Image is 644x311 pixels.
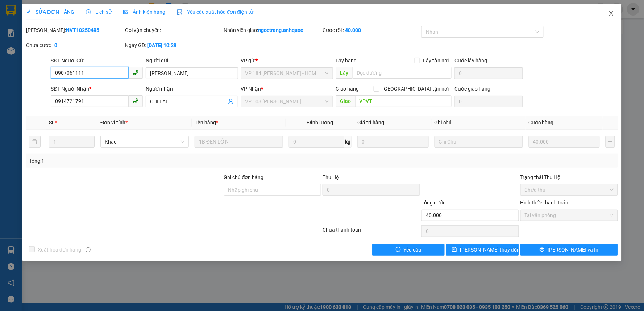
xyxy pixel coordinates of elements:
span: Chưa thu [525,184,614,195]
span: Tổng cước [421,200,445,206]
span: SL [49,120,55,125]
span: Giao hàng [336,86,359,92]
span: Lấy hàng [336,58,357,63]
span: VP 108 Lê Hồng Phong - Vũng Tàu [245,96,329,107]
span: Xuất hóa đơn hàng [35,246,84,254]
span: Ảnh kiện hàng [123,9,165,15]
b: NVT10250495 [66,27,99,33]
span: phone [133,70,138,75]
button: Close [601,4,622,24]
label: Cước lấy hàng [454,58,487,63]
input: 0 [357,136,429,148]
b: 40.000 [345,27,361,33]
input: 0 [529,136,600,148]
span: kg [344,136,352,148]
span: Lấy [336,67,353,79]
span: Cước hàng [529,120,554,125]
span: user-add [228,99,234,104]
input: Dọc đường [355,95,452,107]
div: Gói vận chuyển: [125,26,223,34]
span: Yêu cầu xuất hóa đơn điện tử [177,9,253,15]
span: VP 184 Nguyễn Văn Trỗi - HCM [245,68,329,79]
span: Đơn vị tính [100,120,128,125]
div: Tổng: 1 [29,157,249,165]
span: [GEOGRAPHIC_DATA] tận nơi [379,85,452,93]
input: Cước giao hàng [454,96,523,107]
span: Thu Hộ [323,174,339,180]
div: SĐT Người Nhận [51,85,143,93]
label: Ghi chú đơn hàng [224,174,264,180]
input: Cước lấy hàng [454,67,523,79]
input: Dọc đường [353,67,452,79]
span: picture [123,9,128,14]
input: Ghi chú đơn hàng [224,184,321,196]
span: Giá trị hàng [357,120,384,125]
div: [PERSON_NAME]: [26,26,124,34]
div: VP gửi [241,57,333,65]
div: Người nhận [146,85,238,93]
span: close [608,11,614,16]
span: info-circle [86,247,91,252]
div: Chưa thanh toán [322,226,421,239]
div: Cước rồi : [323,26,420,34]
span: Lấy tận nơi [420,57,452,65]
span: Khác [105,136,184,147]
span: Giao [336,95,355,107]
span: [PERSON_NAME] và In [548,246,598,254]
div: Chưa cước : [26,41,124,49]
div: Trạng thái Thu Hộ [520,173,618,181]
span: Lịch sử [86,9,112,15]
span: edit [26,9,31,14]
button: delete [29,136,41,148]
span: [PERSON_NAME] thay đổi [460,246,518,254]
b: [DATE] 10:29 [147,42,176,48]
div: Nhân viên giao: [224,26,321,34]
button: printer[PERSON_NAME] và In [520,244,618,256]
span: Yêu cầu [404,246,421,254]
input: VD: Bàn, Ghế [195,136,283,148]
span: save [452,247,457,253]
span: Định lượng [307,120,333,125]
span: phone [133,98,138,104]
span: exclamation-circle [396,247,401,253]
b: 0 [54,42,57,48]
span: VP Nhận [241,86,261,92]
span: SỬA ĐƠN HÀNG [26,9,74,15]
input: Ghi Chú [435,136,523,148]
span: Tên hàng [195,120,218,125]
button: exclamation-circleYêu cầu [372,244,445,256]
th: Ghi chú [432,116,526,130]
b: ngoctrang.anhquoc [258,27,303,33]
div: Ngày GD: [125,41,223,49]
label: Hình thức thanh toán [520,200,569,206]
label: Cước giao hàng [454,86,490,92]
span: Tại văn phòng [525,210,614,221]
img: icon [177,9,183,15]
div: SĐT Người Gửi [51,57,143,65]
button: save[PERSON_NAME] thay đổi [446,244,519,256]
span: clock-circle [86,9,91,14]
div: Người gửi [146,57,238,65]
button: plus [606,136,615,148]
span: printer [540,247,545,253]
